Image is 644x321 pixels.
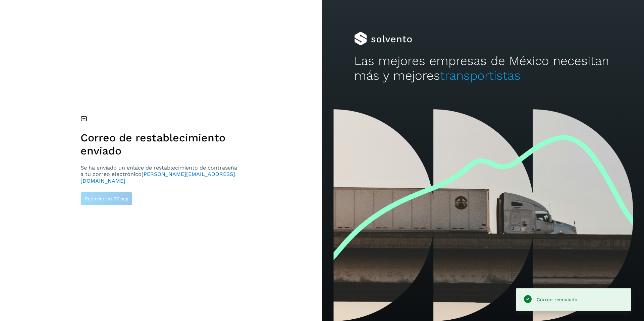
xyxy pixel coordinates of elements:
h1: Correo de restablecimiento enviado [80,131,240,157]
span: transportistas [440,68,521,83]
span: Reenviar en 27 seg [85,196,128,201]
span: [PERSON_NAME][EMAIL_ADDRESS][DOMAIN_NAME] [80,171,235,184]
h2: Las mejores empresas de México necesitan más y mejores [354,54,612,83]
span: Correo reenviado [537,297,577,302]
button: Reenviar en 27 seg [80,192,132,205]
p: Se ha enviado un enlace de restablecimiento de contraseña a tu correo electrónico [80,165,240,184]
